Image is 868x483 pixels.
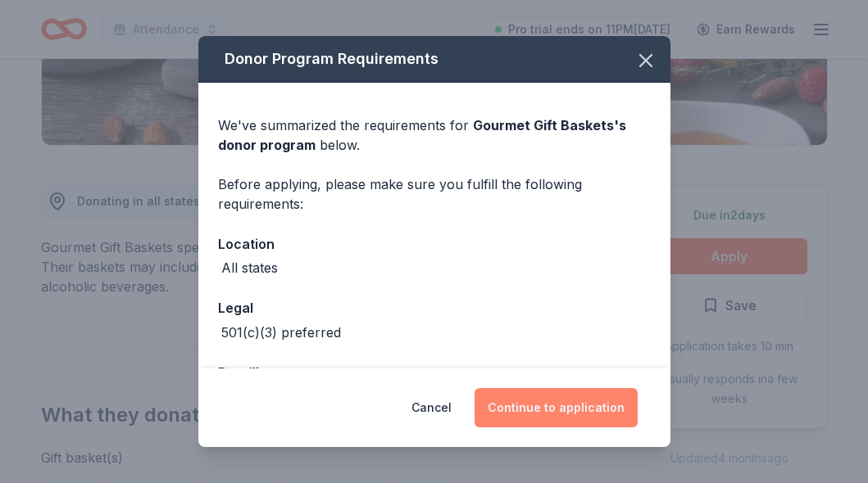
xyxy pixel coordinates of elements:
[221,258,278,278] div: All states
[218,362,651,383] div: Deadline
[218,115,651,155] div: We've summarized the requirements for below.
[218,297,651,318] div: Legal
[198,36,670,83] div: Donor Program Requirements
[411,388,452,427] button: Cancel
[218,174,651,214] div: Before applying, please make sure you fulfill the following requirements:
[218,233,651,255] div: Location
[221,323,341,342] div: 501(c)(3) preferred
[475,388,638,427] button: Continue to application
